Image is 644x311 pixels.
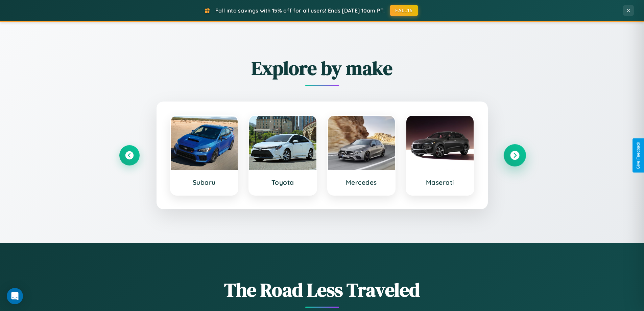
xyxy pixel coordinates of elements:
[119,55,525,81] h2: Explore by make
[7,288,23,304] div: Open Intercom Messenger
[119,277,525,303] h1: The Road Less Traveled
[215,7,385,14] span: Fall into savings with 15% off for all users! Ends [DATE] 10am PT.
[335,178,388,186] h3: Mercedes
[177,178,231,186] h3: Subaru
[390,5,418,16] button: FALL15
[256,178,310,186] h3: Toyota
[413,178,467,186] h3: Maserati
[636,142,641,169] div: Give Feedback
